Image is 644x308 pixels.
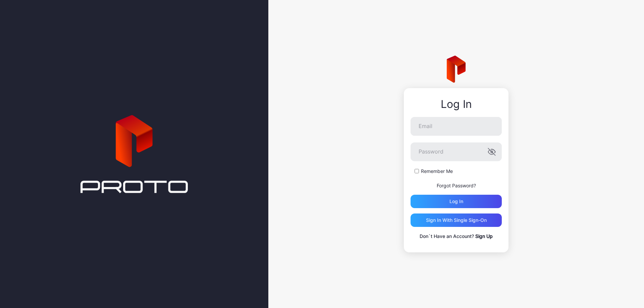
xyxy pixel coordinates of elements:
button: Log in [411,195,502,208]
p: Don`t Have an Account? [411,232,502,240]
button: Sign in With Single Sign-On [411,213,502,227]
div: Log in [449,199,463,204]
input: Email [411,117,502,136]
input: Password [411,142,502,161]
a: Sign Up [475,233,493,239]
a: Forgot Password? [437,183,476,188]
button: Password [488,148,496,156]
label: Remember Me [421,168,453,175]
div: Log In [411,98,502,110]
div: Sign in With Single Sign-On [426,218,487,223]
